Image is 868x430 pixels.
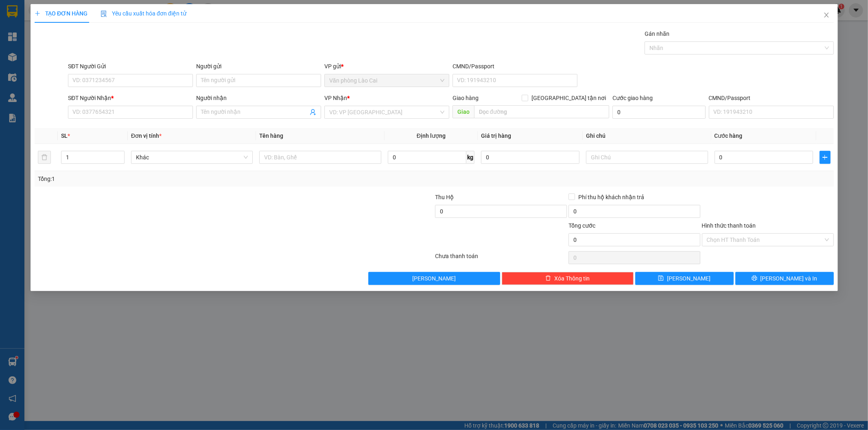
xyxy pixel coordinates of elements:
[452,105,474,118] span: Giao
[474,105,609,118] input: Dọc đường
[259,151,381,164] input: VD: Bàn, Ghế
[667,274,711,283] span: [PERSON_NAME]
[259,132,283,139] span: Tên hàng
[645,30,669,37] label: Gán nhãn
[820,154,830,161] span: plus
[575,193,647,202] span: Phí thu hộ khách nhận trả
[131,132,162,139] span: Đơn vị tính
[38,151,51,164] button: delete
[466,151,474,164] span: kg
[714,132,742,139] span: Cước hàng
[612,106,705,119] input: Cước giao hàng
[819,151,830,164] button: plus
[412,274,456,283] span: [PERSON_NAME]
[324,95,347,101] span: VP Nhận
[434,252,568,266] div: Chưa thanh toán
[658,275,664,282] span: save
[68,93,193,102] div: SĐT Người Nhận
[417,132,446,139] span: Định lượng
[612,95,653,101] label: Cước giao hàng
[502,272,634,285] button: deleteXóa Thông tin
[635,272,733,285] button: save[PERSON_NAME]
[310,109,316,115] span: user-add
[823,12,829,18] span: close
[329,74,444,87] span: Văn phòng Lào Cai
[452,95,478,101] span: Giao hàng
[35,11,40,16] span: plus
[324,62,449,71] div: VP gửi
[368,272,500,285] button: [PERSON_NAME]
[554,274,590,283] span: Xóa Thông tin
[708,93,833,102] div: CMND/Passport
[38,174,335,183] div: Tổng: 1
[68,62,193,71] div: SĐT Người Gửi
[452,62,577,71] div: CMND/Passport
[586,151,708,164] input: Ghi Chú
[702,222,756,229] label: Hình thức thanh toán
[196,62,321,71] div: Người gửi
[735,272,833,285] button: printer[PERSON_NAME] và In
[435,194,453,200] span: Thu Hộ
[101,11,107,17] img: icon
[481,132,511,139] span: Giá trị hàng
[528,93,609,102] span: [GEOGRAPHIC_DATA] tận nơi
[61,132,68,139] span: SL
[101,10,186,17] span: Yêu cầu xuất hóa đơn điện tử
[136,151,248,163] span: Khác
[751,275,757,282] span: printer
[583,128,711,144] th: Ghi chú
[196,93,321,102] div: Người nhận
[568,222,595,229] span: Tổng cước
[815,4,837,27] button: Close
[545,275,551,282] span: delete
[35,10,87,17] span: TẠO ĐƠN HÀNG
[760,274,817,283] span: [PERSON_NAME] và In
[481,151,579,164] input: 0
